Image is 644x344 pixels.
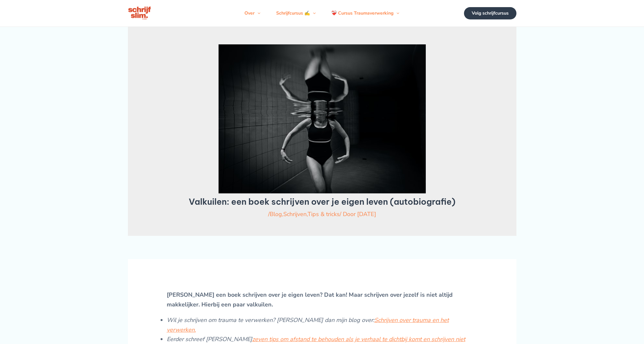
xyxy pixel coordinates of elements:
[201,301,273,308] strong: Hierbij een paar valkuilen.
[357,210,376,218] a: [DATE]
[167,316,449,334] a: Schrijven over trauma en het verwerken.
[283,210,307,218] a: Schrijven
[310,4,316,23] span: Menu schakelen
[152,197,492,207] h1: Valkuilen: een boek schrijven over je eigen leven (autobiografie)
[167,316,449,334] em: Wil je schrijven om trauma te verwerken? [PERSON_NAME] dan mijn blog over:
[270,210,282,218] a: Blog
[268,4,323,23] a: Schrijfcursus ✍️Menu schakelen
[323,4,407,23] a: ❤️‍🩹 Cursus TraumaverwerkingMenu schakelen
[464,7,516,19] a: Volg schrijfcursus
[167,291,453,308] strong: [PERSON_NAME] een boek schrijven over je eigen leven? Dat kan! Maar schrijven over jezelf is niet...
[237,4,407,23] nav: Navigatie op de site: Menu
[128,6,152,21] img: schrijfcursus schrijfslim academy
[237,4,268,23] a: OverMenu schakelen
[254,4,260,23] span: Menu schakelen
[152,210,492,218] div: / / Door
[270,210,340,218] span: , ,
[308,210,340,218] a: Tips & tricks
[219,44,426,193] img: valkuilen wanneer je een boek over je eigen leven (autobiografie of levensverhaal) schrijft
[393,4,399,23] span: Menu schakelen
